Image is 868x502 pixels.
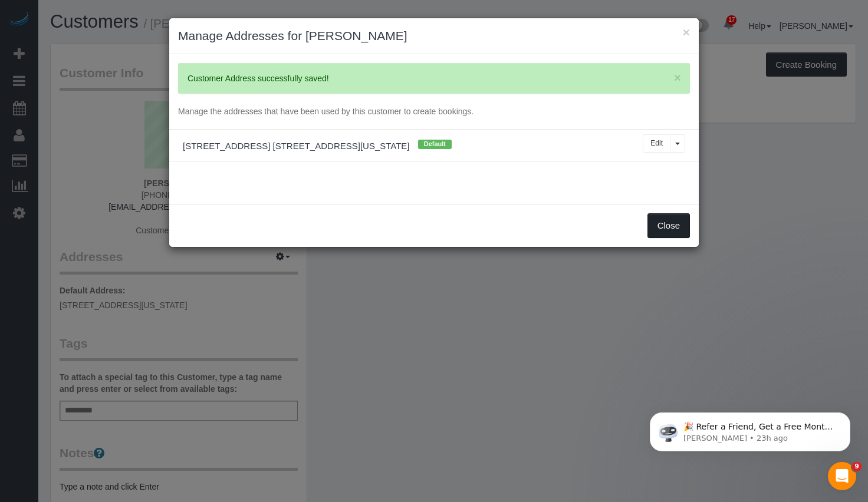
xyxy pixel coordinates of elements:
button: Close [647,213,690,238]
span: × [674,71,681,84]
button: Close [674,71,681,84]
sui-modal: Manage Addresses for Ria Sharma [169,18,699,247]
h4: [STREET_ADDRESS] [STREET_ADDRESS][US_STATE] [174,140,564,151]
p: Manage the addresses that have been used by this customer to create bookings. [178,105,690,117]
button: Edit [643,134,670,153]
button: × [683,26,690,38]
span: Default [418,140,452,149]
span: 9 [852,462,862,471]
iframe: Intercom live chat [828,462,856,490]
iframe: Intercom notifications message [632,388,868,470]
h3: Manage Addresses for [PERSON_NAME] [178,27,690,45]
p: Customer Address successfully saved! [188,72,669,84]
